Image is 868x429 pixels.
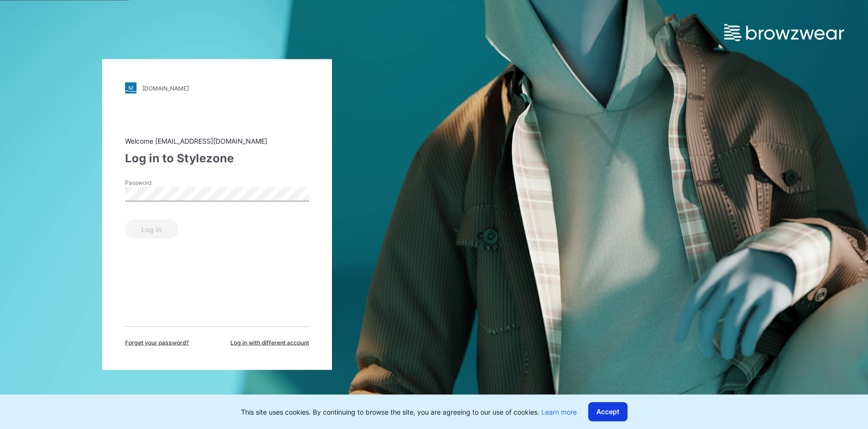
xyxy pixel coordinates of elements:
img: browzwear-logo.e42bd6dac1945053ebaf764b6aa21510.svg [724,24,844,41]
span: Forget your password? [125,339,189,347]
a: Learn more [541,408,577,416]
label: Password [125,179,192,187]
div: [DOMAIN_NAME] [142,84,189,91]
p: This site uses cookies. By continuing to browse the site, you are agreeing to our use of cookies. [241,407,577,417]
img: stylezone-logo.562084cfcfab977791bfbf7441f1a819.svg [125,82,137,94]
button: Accept [588,402,628,421]
div: Welcome [EMAIL_ADDRESS][DOMAIN_NAME] [125,136,309,146]
a: [DOMAIN_NAME] [125,82,309,94]
span: Log in with different account [230,339,309,347]
div: Log in to Stylezone [125,150,309,167]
